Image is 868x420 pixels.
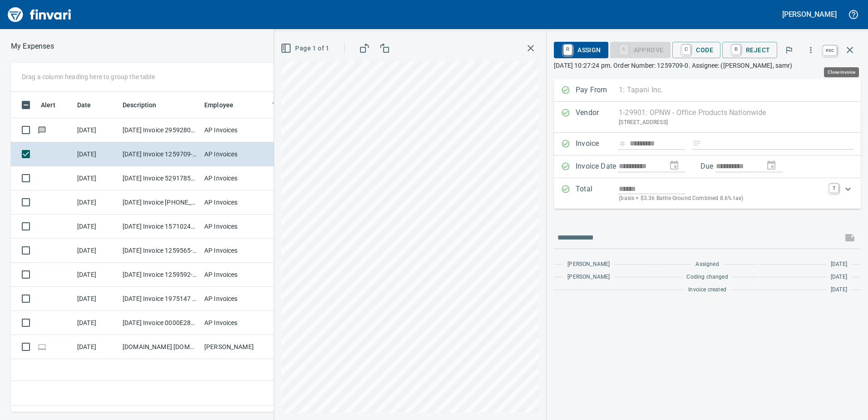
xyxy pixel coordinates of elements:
[201,142,269,166] td: AP Invoices
[77,100,91,110] span: Date
[119,215,201,239] td: [DATE] Invoice 157102466 from [PERSON_NAME][GEOGRAPHIC_DATA] (1-38594)
[119,239,201,263] td: [DATE] Invoice 1259565-0 from OPNW - Office Products Nationwide (1-29901)
[119,263,201,287] td: [DATE] Invoice 1259592-0 from OPNW - Office Products Nationwide (1-29901)
[201,263,269,287] td: AP Invoices
[554,61,861,70] p: [DATE] 10:27:24 pm. Order Number: 1259709-0. Assignee: ([PERSON_NAME], samr)
[119,166,201,190] td: [DATE] Invoice 5291785509 from Vestis (1-10070)
[619,194,824,203] p: (basis + $3.36 Battle Ground Combined 8.6% tax)
[722,42,777,58] button: RReject
[672,42,720,58] button: CCode
[119,287,201,311] td: [DATE] Invoice 1975147 from [PERSON_NAME] Co (1-23227)
[41,100,55,110] span: Alert
[201,287,269,311] td: AP Invoices
[201,190,269,215] td: AP Invoices
[11,41,54,52] p: My Expenses
[576,184,619,203] p: Total
[204,100,233,110] span: Employee
[201,311,269,335] td: AP Invoices
[41,100,67,110] span: Alert
[74,166,119,190] td: [DATE]
[732,45,740,55] a: R
[11,41,54,52] nav: breadcrumb
[22,72,155,81] p: Drag a column heading here to group the table
[680,42,713,58] span: Code
[74,118,119,142] td: [DATE]
[688,285,726,295] span: Invoice created
[554,42,608,58] button: RAssign
[204,100,245,110] span: Employee
[123,100,168,110] span: Description
[782,10,837,19] h5: [PERSON_NAME]
[119,311,201,335] td: [DATE] Invoice 0000E28842415 from UPS (1-30551)
[839,227,861,249] span: This records your message into the invoice and notifies anyone mentioned
[201,118,269,142] td: AP Invoices
[730,42,770,58] span: Reject
[5,4,74,25] img: Finvari
[823,45,837,55] a: esc
[567,260,610,269] span: [PERSON_NAME]
[829,184,838,193] a: T
[831,273,847,282] span: [DATE]
[119,118,201,142] td: [DATE] Invoice 29592802 from [PERSON_NAME] Hvac Services Inc (1-10453)
[119,335,201,359] td: [DOMAIN_NAME] [DOMAIN_NAME][URL] WA
[695,260,719,269] span: Assigned
[119,142,201,166] td: [DATE] Invoice 1259709-0 from OPNW - Office Products Nationwide (1-29901)
[282,43,329,54] span: Page 1 of 1
[201,335,269,359] td: [PERSON_NAME]
[831,285,847,295] span: [DATE]
[610,45,671,53] div: Coding Required
[201,215,269,239] td: AP Invoices
[74,335,119,359] td: [DATE]
[279,40,333,57] button: Page 1 of 1
[74,287,119,311] td: [DATE]
[77,100,103,110] span: Date
[74,311,119,335] td: [DATE]
[554,178,861,209] div: Expand
[37,127,47,133] span: Has messages
[37,344,47,350] span: Online transaction
[567,273,610,282] span: [PERSON_NAME]
[831,260,847,269] span: [DATE]
[563,45,572,55] a: R
[74,215,119,239] td: [DATE]
[561,42,601,58] span: Assign
[779,40,799,60] button: Flag
[201,239,269,263] td: AP Invoices
[74,142,119,166] td: [DATE]
[780,7,839,21] button: [PERSON_NAME]
[74,263,119,287] td: [DATE]
[123,100,157,110] span: Description
[119,190,201,215] td: [DATE] Invoice [PHONE_NUMBER] 1025 from [PERSON_NAME] Public Utilities (1-10204)
[74,239,119,263] td: [DATE]
[201,166,269,190] td: AP Invoices
[74,190,119,215] td: [DATE]
[272,100,289,110] span: Team
[686,273,728,282] span: Coding changed
[272,100,301,110] span: Team
[682,45,690,55] a: C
